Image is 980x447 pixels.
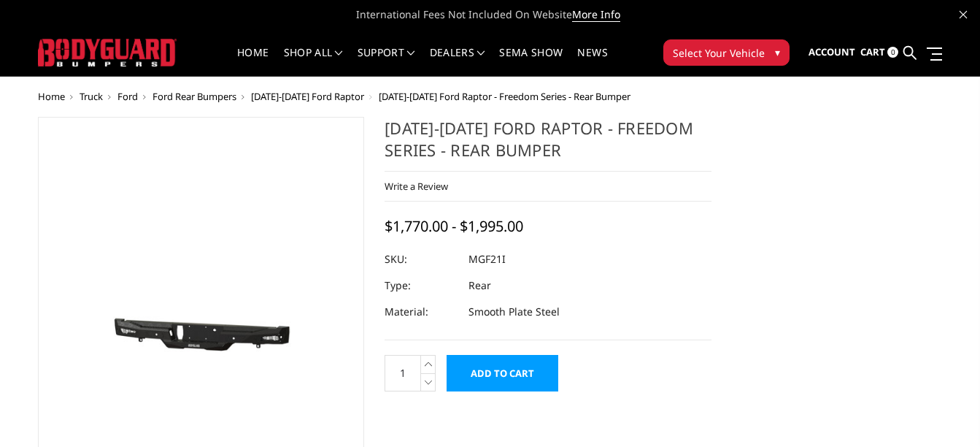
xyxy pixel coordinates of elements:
[379,90,630,103] span: [DATE]-[DATE] Ford Raptor - Freedom Series - Rear Bumper
[117,90,138,103] a: Ford
[860,33,898,72] a: Cart 0
[385,272,458,299] dt: Type:
[358,47,415,76] a: Support
[447,355,558,391] input: Add to Cart
[673,45,765,61] span: Select Your Vehicle
[572,7,620,22] a: More Info
[887,47,898,58] span: 0
[809,33,855,72] a: Account
[430,47,485,76] a: Dealers
[385,216,523,236] span: $1,770.00 - $1,995.00
[499,47,563,76] a: SEMA Show
[663,39,790,66] button: Select Your Vehicle
[385,246,458,272] dt: SKU:
[38,90,65,103] a: Home
[385,299,458,325] dt: Material:
[468,272,491,299] dd: Rear
[42,260,360,411] img: 2021-2025 Ford Raptor - Freedom Series - Rear Bumper
[468,246,506,272] dd: MGF21I
[775,45,780,60] span: ▾
[153,90,236,103] a: Ford Rear Bumpers
[385,180,448,193] a: Write a Review
[468,299,560,325] dd: Smooth Plate Steel
[38,39,177,66] img: BODYGUARD BUMPERS
[385,117,711,172] h1: [DATE]-[DATE] Ford Raptor - Freedom Series - Rear Bumper
[237,47,269,76] a: Home
[284,47,343,76] a: shop all
[809,45,855,58] span: Account
[577,47,607,76] a: News
[251,90,364,103] a: [DATE]-[DATE] Ford Raptor
[80,90,103,103] a: Truck
[860,45,885,58] span: Cart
